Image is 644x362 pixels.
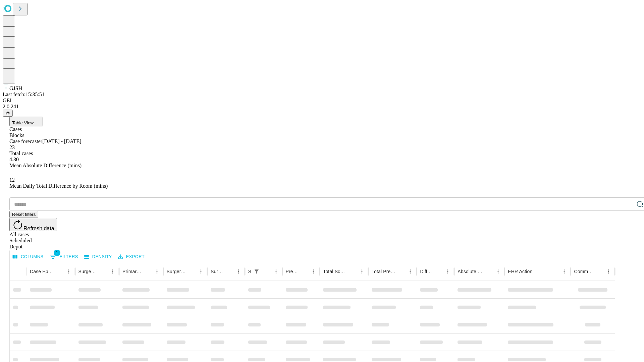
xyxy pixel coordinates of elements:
[458,269,483,274] div: Absolute Difference
[9,163,82,168] span: Mean Absolute Difference (mins)
[434,267,443,276] button: Sort
[348,267,357,276] button: Sort
[262,267,271,276] button: Sort
[83,252,114,262] button: Density
[533,267,542,276] button: Sort
[9,211,38,218] button: Reset filters
[443,267,452,276] button: Menu
[42,138,81,144] span: [DATE] - [DATE]
[3,110,13,117] button: @
[559,267,569,276] button: Menu
[48,251,80,262] button: Show filters
[167,269,186,274] div: Surgery Name
[252,267,261,276] div: 1 active filter
[9,85,22,91] span: GJSH
[357,267,367,276] button: Menu
[23,226,54,231] span: Refresh data
[252,267,261,276] button: Show filters
[12,120,34,125] span: Table View
[9,157,19,162] span: 4.30
[116,252,146,262] button: Export
[604,267,613,276] button: Menu
[396,267,406,276] button: Sort
[508,269,532,274] div: EHR Action
[309,267,318,276] button: Menu
[55,267,64,276] button: Sort
[78,269,98,274] div: Surgeon Name
[9,183,108,189] span: Mean Daily Total Difference by Room (mins)
[152,267,162,276] button: Menu
[3,92,45,97] span: Last fetch: 15:35:51
[54,249,60,256] span: 1
[406,267,415,276] button: Menu
[108,267,117,276] button: Menu
[9,150,33,156] span: Total cases
[12,212,36,217] span: Reset filters
[271,267,281,276] button: Menu
[323,269,347,274] div: Total Scheduled Duration
[224,267,234,276] button: Sort
[9,117,43,126] button: Table View
[30,269,54,274] div: Case Epic Id
[299,267,309,276] button: Sort
[594,267,604,276] button: Sort
[574,269,593,274] div: Comments
[9,218,57,231] button: Refresh data
[3,98,641,104] div: GEI
[211,269,224,274] div: Surgery Date
[484,267,493,276] button: Sort
[493,267,503,276] button: Menu
[3,104,641,110] div: 2.0.241
[9,138,42,144] span: Case forecaster
[286,269,299,274] div: Predicted In Room Duration
[64,267,73,276] button: Menu
[248,269,251,274] div: Scheduled In Room Duration
[9,144,15,150] span: 23
[99,267,108,276] button: Sort
[372,269,396,274] div: Total Predicted Duration
[420,269,433,274] div: Difference
[5,111,10,116] span: @
[234,267,243,276] button: Menu
[196,267,206,276] button: Menu
[187,267,196,276] button: Sort
[143,267,152,276] button: Sort
[122,269,142,274] div: Primary Service
[9,177,15,183] span: 12
[11,252,45,262] button: Select columns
